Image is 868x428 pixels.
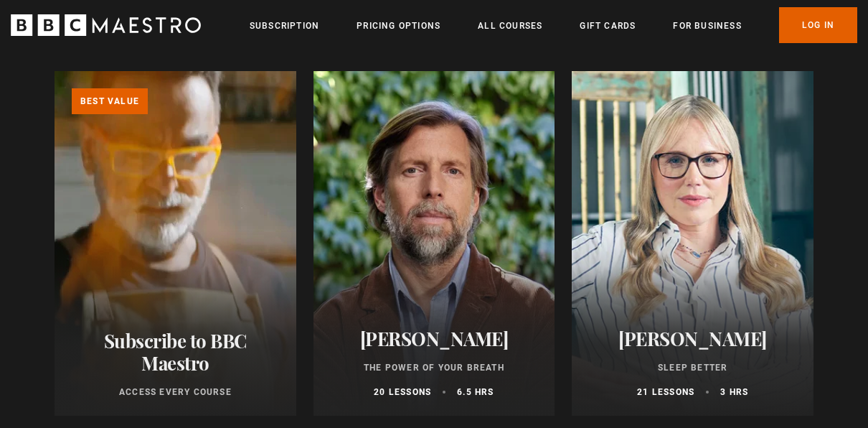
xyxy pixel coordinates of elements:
a: [PERSON_NAME] Sleep Better 21 lessons 3 hrs [572,71,813,416]
nav: Primary [250,7,857,43]
a: Pricing Options [357,19,440,33]
p: Sleep Better [589,361,796,374]
svg: BBC Maestro [11,14,201,36]
h2: [PERSON_NAME] [331,327,538,350]
a: All Courses [478,19,542,33]
p: Best value [72,88,148,114]
a: [PERSON_NAME] The Power of Your Breath 20 lessons 6.5 hrs [313,71,555,416]
a: Gift Cards [580,19,636,33]
h2: [PERSON_NAME] [589,327,796,350]
p: The Power of Your Breath [331,361,538,374]
p: 6.5 hrs [457,386,494,399]
p: 3 hrs [720,386,748,399]
p: 21 lessons [637,386,694,399]
a: For business [673,19,741,33]
a: Subscription [250,19,319,33]
p: 20 lessons [374,386,431,399]
a: Log In [779,7,857,43]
